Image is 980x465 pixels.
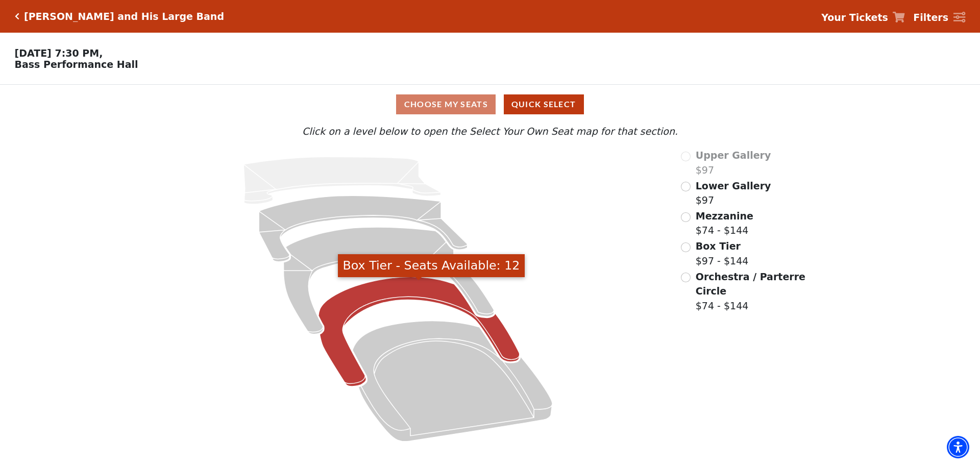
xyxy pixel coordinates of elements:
span: Orchestra / Parterre Circle [696,271,805,297]
path: Lower Gallery - Seats Available: 241 [259,195,468,262]
strong: Your Tickets [821,12,888,23]
a: Filters [913,10,965,25]
p: Click on a level below to open the Select Your Own Seat map for that section. [130,124,850,139]
a: Click here to go back to filters [15,13,19,20]
span: Lower Gallery [696,180,771,191]
label: $74 - $144 [696,209,753,238]
h5: [PERSON_NAME] and His Large Band [24,11,224,22]
input: Mezzanine$74 - $144 [681,212,691,222]
div: Accessibility Menu [947,436,969,458]
div: Box Tier - Seats Available: 12 [338,254,525,277]
span: Box Tier [696,240,741,252]
path: Upper Gallery - Seats Available: 0 [243,157,441,204]
label: $74 - $144 [696,270,807,313]
span: Mezzanine [696,210,753,222]
input: Box Tier$97 - $144 [681,242,691,252]
label: $97 - $144 [696,239,749,268]
input: Lower Gallery$97 [681,182,691,191]
button: Quick Select [504,94,584,114]
input: Orchestra / Parterre Circle$74 - $144 [681,273,691,282]
span: Upper Gallery [696,150,771,161]
strong: Filters [913,12,948,23]
label: $97 [696,179,771,208]
a: Your Tickets [821,10,905,25]
path: Orchestra / Parterre Circle - Seats Available: 24 [353,321,553,442]
label: $97 [696,148,771,177]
